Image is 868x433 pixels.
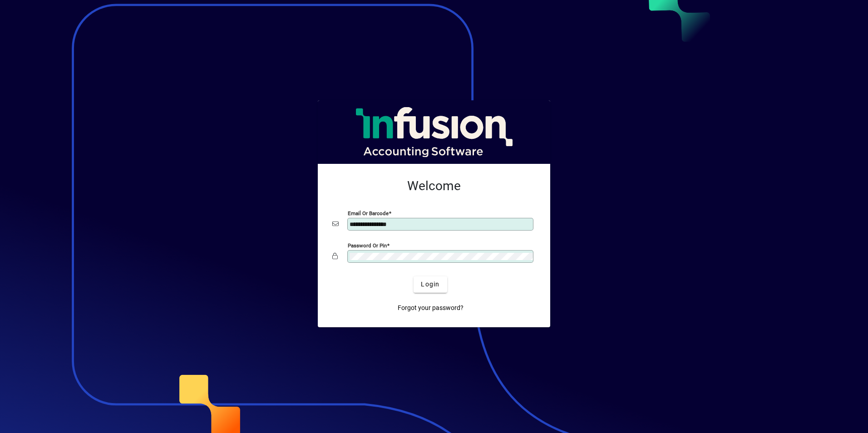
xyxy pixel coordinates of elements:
mat-label: Email or Barcode [348,210,389,216]
mat-label: Password or Pin [348,242,387,248]
a: Forgot your password? [394,300,467,316]
span: Forgot your password? [398,303,464,313]
button: Login [414,276,447,293]
span: Login [421,280,439,289]
h2: Welcome [332,178,536,194]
